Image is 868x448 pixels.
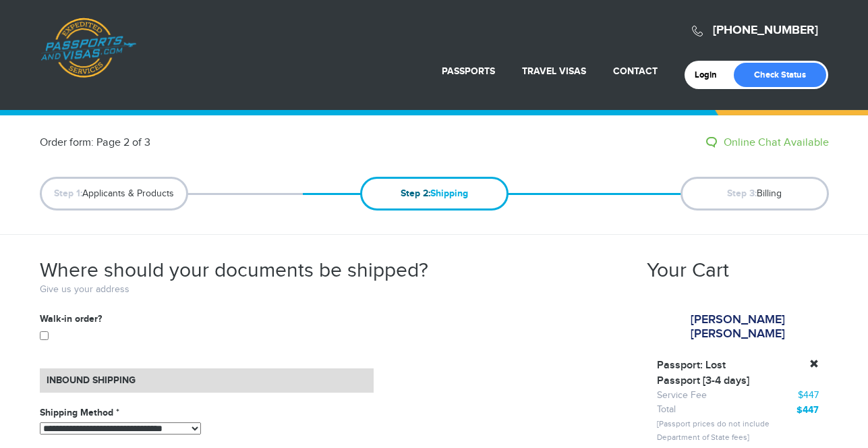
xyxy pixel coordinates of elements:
[734,63,826,87] a: Check Status
[40,368,374,393] h4: Inbound Shipping
[522,65,586,77] a: Travel Visas
[40,406,374,420] label: Shipping Method *
[647,258,729,283] h2: Your Cart
[401,188,430,199] a: Step 2:
[706,136,829,151] a: Online Chat Available
[40,312,374,326] label: Walk-in order?
[657,389,758,403] div: Service Fee
[40,18,136,78] a: Passports & [DOMAIN_NAME]
[713,23,818,38] a: [PHONE_NUMBER]
[647,312,829,341] div: [PERSON_NAME] [PERSON_NAME]
[40,258,428,283] h2: Where should your documents be shipped?
[54,188,82,199] a: Step 1:
[40,283,627,297] p: Give us your address
[657,358,758,389] strong: Passport: Lost Passport [3-4 days]
[657,419,770,442] small: [Passport prices do not include Department of State fees]
[657,403,758,417] div: Total
[360,177,509,211] span: Shipping
[40,177,188,211] span: Applicants & Products
[695,69,726,80] a: Login
[442,65,495,77] a: Passports
[681,177,829,211] span: Billing
[797,404,819,416] strong: $447
[727,188,757,199] a: Step 3:
[613,65,658,77] a: Contact
[778,389,819,403] div: $447
[30,136,434,151] div: Order form: Page 2 of 3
